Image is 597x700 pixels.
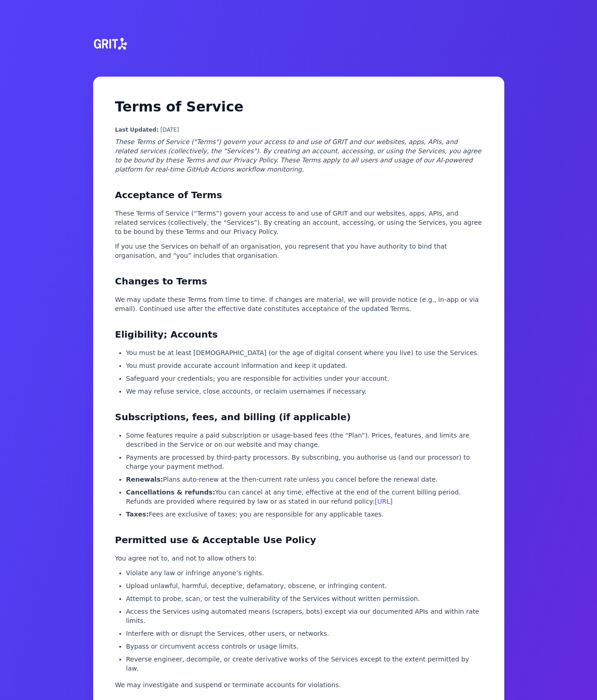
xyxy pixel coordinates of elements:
li: Violate any law or infringe anyone’s rights. [126,568,482,578]
p: [DATE] [115,126,482,133]
li: Interfere with or disrupt the Services, other users, or networks. [126,629,482,638]
p: We may investigate and suspend or terminate accounts for violations. [115,680,482,689]
li: Payments are processed by third‑party processors. By subscribing, you authorise us (and our proce... [126,453,482,471]
p: You agree not to, and not to allow others to: [115,554,482,563]
li: You must provide accurate account information and keep it updated. [126,361,482,370]
li: You must be at least [DEMOGRAPHIC_DATA] (or the age of digital consent where you live) to use the... [126,348,482,357]
li: Fees are exclusive of taxes; you are responsible for any applicable taxes. [126,510,482,519]
li: Reverse engineer, decompile, or create derivative works of the Services except to the extent perm... [126,655,482,673]
li: Upload unlawful, harmful, deceptive, defamatory, obscene, or infringing content. [126,581,482,590]
a: [URL] [375,498,393,505]
p: These Terms of Service ("Terms") govern your access to and use of GRIT and our websites, apps, AP... [115,137,482,174]
h2: Eligibility; Accounts [115,328,482,341]
strong: Cancellations & refunds: [126,489,215,496]
strong: Last Updated: [115,127,159,133]
h1: Terms of Service [115,99,482,115]
li: Some features require a paid subscription or usage‑based fees (the “Plan”). Prices, features, and... [126,431,482,449]
h2: Changes to Terms [115,275,482,288]
p: If you use the Services on behalf of an organisation, you represent that you have authority to bi... [115,242,482,260]
li: Attempt to probe, scan, or test the vulnerability of the Services without written permission. [126,594,482,603]
strong: Renewals: [126,476,163,483]
p: We may update these Terms from time to time. If changes are material, we will provide notice (e.g... [115,295,482,313]
li: Safeguard your credentials; you are responsible for activities under your account. [126,374,482,383]
h2: Acceptance of Terms [115,189,482,201]
h2: Permitted use & Acceptable Use Policy [115,533,482,546]
h2: Subscriptions, fees, and billing (if applicable) [115,411,482,423]
li: Plans auto‑renew at the then‑current rate unless you cancel before the renewal date. [126,475,482,484]
li: Bypass or circumvent access controls or usage limits. [126,642,482,651]
li: Access the Services using automated means (scrapers, bots) except via our documented APIs and wit... [126,607,482,625]
img: grit [89,22,130,66]
strong: Taxes: [126,511,149,518]
li: You can cancel at any time, effective at the end of the current billing period. Refunds are provi... [126,488,482,506]
li: We may refuse service, close accounts, or reclaim usernames if necessary. [126,387,482,396]
p: These Terms of Service (“Terms”) govern your access to and use of GRIT and our websites, apps, AP... [115,209,482,236]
